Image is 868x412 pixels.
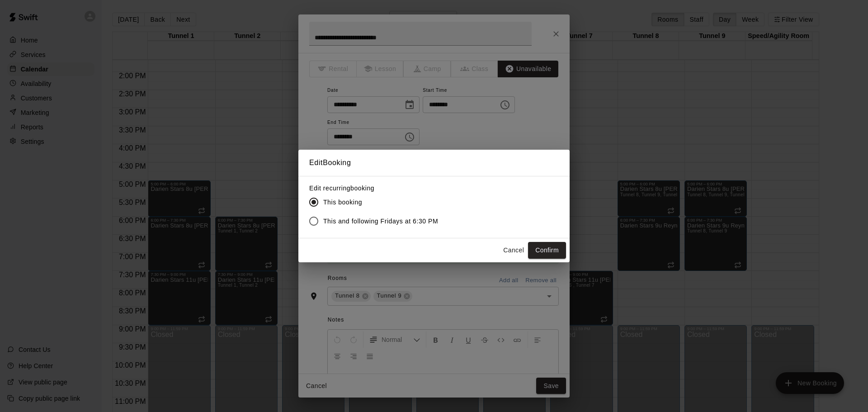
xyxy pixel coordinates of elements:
[323,198,362,207] span: This booking
[528,242,566,259] button: Confirm
[309,184,445,193] label: Edit recurring booking
[298,150,570,176] h2: Edit Booking
[323,217,438,226] span: This and following Fridays at 6:30 PM
[499,242,528,259] button: Cancel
